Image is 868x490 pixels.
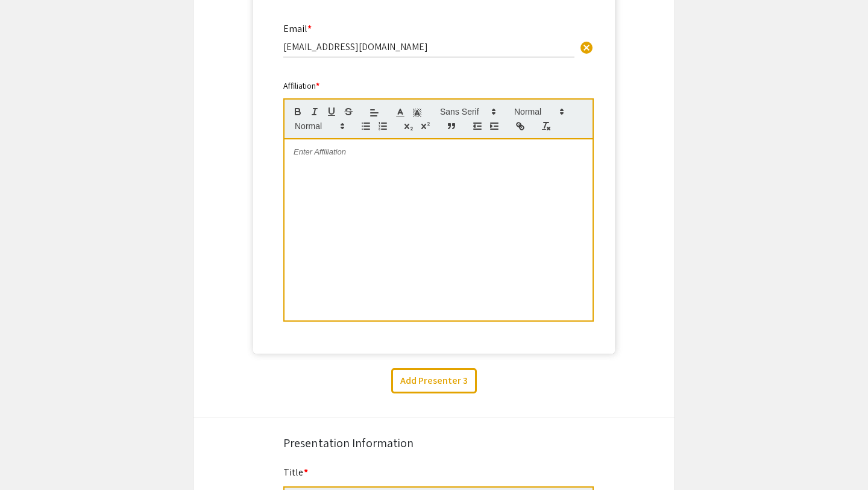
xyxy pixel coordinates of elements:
button: Clear [574,34,599,59]
mat-label: Title [283,466,308,479]
mat-label: Affiliation [283,80,319,91]
iframe: Chat [9,436,51,481]
div: Presentation Information [283,434,585,452]
span: cancel [579,40,594,55]
input: Type Here [283,40,574,53]
mat-label: Email [283,22,312,35]
button: Add Presenter 3 [391,368,477,393]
